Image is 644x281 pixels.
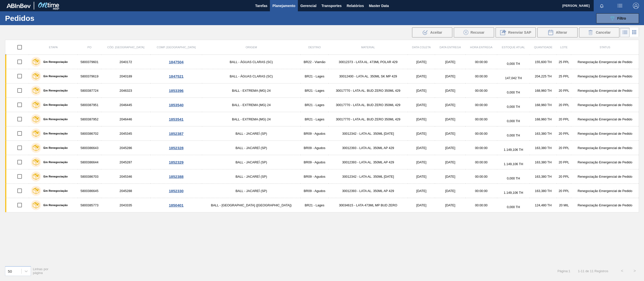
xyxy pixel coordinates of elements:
[101,155,150,169] td: 2045287
[557,55,571,69] td: 25 PPL
[101,112,150,126] td: 2046446
[41,175,68,178] label: Em Renegociação
[616,265,628,277] button: <
[465,155,497,169] td: 00:00:00
[412,46,431,49] span: Data coleta
[537,27,578,37] div: Alterar Pedido
[41,204,68,207] label: Em Renegociação
[5,184,639,198] a: Em Renegociação58003866452045288BALL - JACAREÍ (SP)BR09 - Agudos30012393 - LATA AL. 350ML AP 429[...
[301,98,329,112] td: BR21 - Lages
[78,169,101,184] td: 5800386703
[202,126,301,141] td: BALL - JACAREÍ (SP)
[41,161,68,164] label: Em Renegociação
[5,141,639,155] a: Em Renegociação58003866432045286BALL - JACAREÍ (SP)BR09 - Agudos30012393 - LATA AL. 350ML AP 429[...
[78,83,101,98] td: 5800387724
[151,103,201,107] div: 1853540
[435,69,465,83] td: [DATE]
[88,46,92,49] span: PO
[329,55,408,69] td: 30012373 - LATA AL. 473ML POLAR 429
[101,98,150,112] td: 2046445
[408,69,435,83] td: [DATE]
[78,141,101,155] td: 5800386643
[5,98,639,112] a: Em Renegociação58003879512046445BALL - EXTREMA (MG) 24BR21 - Lages30017770 - LATA AL. BUD ZERO 35...
[301,83,329,98] td: BR21 - Lages
[41,132,68,135] label: Em Renegociação
[557,198,571,212] td: 20 MIL
[560,46,568,49] span: Lote
[78,155,101,169] td: 5800386644
[465,112,497,126] td: 00:00:00
[202,69,301,83] td: BALL - ÁGUAS CLARAS (SC)
[5,198,639,212] a: Em Renegociação58003857732043335BALL - [GEOGRAPHIC_DATA] ([GEOGRAPHIC_DATA])BR21 - Lages30034615 ...
[571,83,639,98] td: Renegociação Emergencial de Pedido
[408,55,435,69] td: [DATE]
[505,76,522,80] span: 147,042 TH
[430,30,442,34] span: Aceitar
[465,83,497,98] td: 00:00:00
[571,155,639,169] td: Renegociação Emergencial de Pedido
[321,3,342,9] span: Transportes
[301,112,329,126] td: BR21 - Lages
[408,98,435,112] td: [DATE]
[530,83,557,98] td: 168,960 TH
[78,55,101,69] td: 5800379601
[78,126,101,141] td: 5800386702
[202,112,301,126] td: BALL - EXTREMA (MG) 24
[530,198,557,212] td: 124,480 TH
[578,269,608,273] span: 1 - 11 de 11 Registros
[272,3,295,9] span: Planejamento
[329,83,408,98] td: 30017770 - LATA AL. BUD ZERO 350ML 429
[41,75,68,78] label: Em Renegociação
[5,55,639,69] a: Em Renegociação58003796012040172BALL - ÁGUAS CLARAS (SC)BR22 - Viamão30012373 - LATA AL. 473ML PO...
[202,141,301,155] td: BALL - JACAREÍ (SP)
[5,69,639,83] a: Em Renegociação58003796192040189BALL - ÁGUAS CLARAS (SC)BR21 - Lages30012400 - LATA AL. 350ML SK ...
[5,169,639,184] a: Em Renegociação58003867032045346BALL - JACAREÍ (SP)BR09 - Agudos30012342 - LATA AL. 350ML [DATE][...
[496,27,536,37] button: Reenviar SAP
[78,69,101,83] td: 5800379619
[628,265,641,277] button: >
[557,69,571,83] td: 25 PPL
[101,55,150,69] td: 2040172
[329,184,408,198] td: 30012393 - LATA AL. 350ML AP 429
[454,27,494,37] div: Recusar
[101,69,150,83] td: 2040189
[408,198,435,212] td: [DATE]
[435,112,465,126] td: [DATE]
[557,169,571,184] td: 20 PPL
[508,30,531,34] span: Reenviar SAP
[571,126,639,141] td: Renegociação Emergencial de Pedido
[78,112,101,126] td: 5800387952
[557,83,571,98] td: 20 PPL
[101,198,150,212] td: 2043335
[41,89,68,92] label: Em Renegociação
[620,28,630,37] div: Visão em Lista
[465,141,497,155] td: 00:00:00
[151,160,201,164] div: 1852329
[101,83,150,98] td: 2046323
[507,62,520,66] span: 0,000 TH
[329,169,408,184] td: 30012342 - LATA AL. 350ML [DATE]
[157,46,196,49] span: Comp. [GEOGRAPHIC_DATA]
[301,169,329,184] td: BR09 - Agudos
[151,60,201,64] div: 1847504
[151,117,201,121] div: 1853541
[470,46,493,49] span: Hora Entrega
[435,98,465,112] td: [DATE]
[435,83,465,98] td: [DATE]
[571,55,639,69] td: Renegociação Emergencial de Pedido
[557,141,571,155] td: 20 PPL
[151,131,201,136] div: 1852387
[151,203,201,207] div: 1850401
[435,155,465,169] td: [DATE]
[347,3,364,9] span: Relatórios
[41,103,68,106] label: Em Renegociação
[596,13,639,23] button: Filtro
[465,98,497,112] td: 00:00:00
[408,155,435,169] td: [DATE]
[5,15,83,21] h1: Pedidos
[202,98,301,112] td: BALL - EXTREMA (MG) 24
[530,155,557,169] td: 163,380 TH
[470,30,484,34] span: Recusar
[530,112,557,126] td: 168,960 TH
